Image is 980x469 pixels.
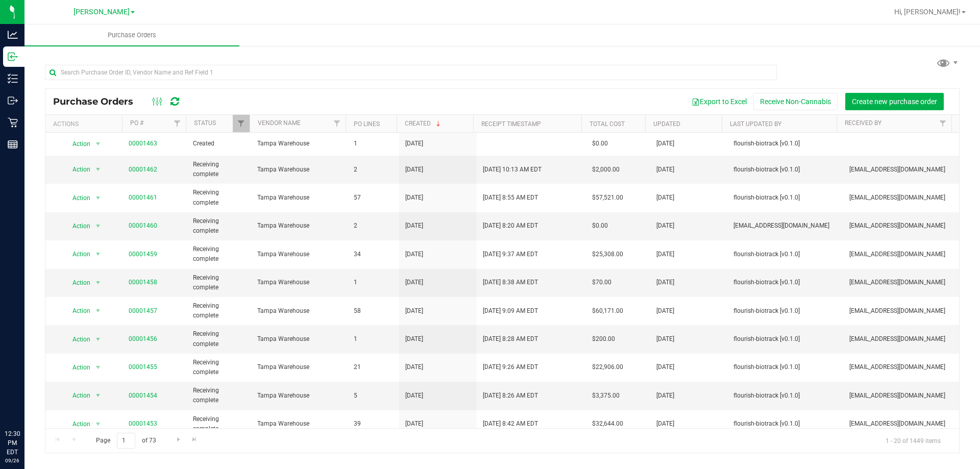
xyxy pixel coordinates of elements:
span: $70.00 [592,278,611,287]
inline-svg: Analytics [8,30,18,40]
span: $0.00 [592,139,608,149]
a: Total Cost [590,120,625,128]
a: Filter [935,115,951,132]
a: 00001454 [129,392,157,399]
a: 00001458 [129,279,157,286]
span: Receiving complete [193,414,245,434]
span: [DATE] [656,139,674,149]
a: Updated [653,120,680,128]
button: Export to Excel [685,93,753,110]
span: Tampa Warehouse [257,139,341,149]
span: 39 [354,419,393,429]
span: Tampa Warehouse [257,250,341,259]
button: Receive Non-Cannabis [753,93,838,110]
span: $60,171.00 [592,306,623,316]
span: [EMAIL_ADDRESS][DOMAIN_NAME] [849,419,953,429]
span: Action [64,137,91,151]
inline-svg: Outbound [8,95,18,106]
span: Tampa Warehouse [257,165,341,175]
span: [DATE] [405,165,423,175]
span: $22,906.00 [592,362,623,372]
span: [DATE] 8:26 AM EDT [483,391,538,401]
span: [DATE] [405,362,423,372]
span: Purchase Orders [94,31,170,40]
span: select [91,137,104,151]
span: 1 [354,139,393,149]
a: PO Lines [354,120,380,128]
span: Tampa Warehouse [257,362,341,372]
span: $25,308.00 [592,250,623,259]
span: select [91,332,104,347]
span: [DATE] [405,250,423,259]
span: $3,375.00 [592,391,620,401]
span: [DATE] [405,306,423,316]
a: Created [405,120,443,127]
span: Receiving complete [193,244,245,264]
span: Tampa Warehouse [257,221,341,231]
p: 12:30 PM EDT [5,429,20,457]
span: 1 [354,278,393,287]
span: Action [64,332,91,347]
span: Receiving complete [193,273,245,292]
span: flourish-biotrack [v0.1.0] [733,139,837,149]
input: Search Purchase Order ID, Vendor Name and Ref Field 1 [45,65,777,80]
span: [DATE] 9:37 AM EDT [483,250,538,259]
inline-svg: Reports [8,139,18,150]
span: [DATE] 10:13 AM EDT [483,165,542,175]
span: Action [64,247,91,261]
span: $200.00 [592,334,615,344]
span: select [91,360,104,375]
span: select [91,388,104,403]
a: Received By [845,119,881,127]
input: 1 [117,433,135,449]
span: select [91,219,104,233]
span: Action [64,304,91,318]
a: 00001459 [129,251,157,258]
span: Receiving complete [193,386,245,405]
a: Go to the last page [187,433,202,447]
span: 2 [354,221,393,231]
span: [DATE] [656,193,674,203]
span: flourish-biotrack [v0.1.0] [733,250,837,259]
a: 00001456 [129,335,157,342]
span: Action [64,276,91,290]
span: Action [64,162,91,177]
span: Receiving complete [193,301,245,320]
a: Vendor Name [258,119,301,127]
span: flourish-biotrack [v0.1.0] [733,419,837,429]
span: flourish-biotrack [v0.1.0] [733,362,837,372]
span: [DATE] 9:26 AM EDT [483,362,538,372]
span: Create new purchase order [852,97,937,106]
span: [DATE] [656,165,674,175]
span: [EMAIL_ADDRESS][DOMAIN_NAME] [849,391,953,401]
span: [DATE] [405,334,423,344]
span: [EMAIL_ADDRESS][DOMAIN_NAME] [849,221,953,231]
span: [DATE] [656,419,674,429]
span: flourish-biotrack [v0.1.0] [733,278,837,287]
span: [DATE] [405,193,423,203]
span: [DATE] [656,278,674,287]
span: [EMAIL_ADDRESS][DOMAIN_NAME] [849,278,953,287]
span: [DATE] 8:55 AM EDT [483,193,538,203]
span: Tampa Warehouse [257,391,341,401]
a: Filter [169,115,186,132]
span: [DATE] [405,139,423,149]
span: [DATE] [656,362,674,372]
span: flourish-biotrack [v0.1.0] [733,306,837,316]
span: 5 [354,391,393,401]
span: Tampa Warehouse [257,334,341,344]
span: [DATE] 8:28 AM EDT [483,334,538,344]
span: $2,000.00 [592,165,620,175]
span: 1 [354,334,393,344]
span: flourish-biotrack [v0.1.0] [733,334,837,344]
a: Last Updated By [730,120,781,128]
span: [DATE] [656,391,674,401]
span: select [91,191,104,205]
span: Page of 73 [87,433,164,449]
span: 2 [354,165,393,175]
span: [DATE] [656,250,674,259]
span: 57 [354,193,393,203]
span: 1 - 20 of 1449 items [877,433,949,448]
inline-svg: Retail [8,117,18,128]
a: PO # [130,119,143,127]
